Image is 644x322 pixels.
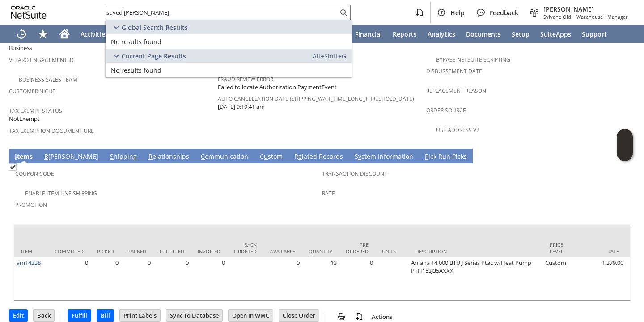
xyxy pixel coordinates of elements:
[309,248,332,255] div: Quantity
[415,248,536,255] div: Description
[422,25,461,43] a: Analytics
[292,152,345,162] a: Related Records
[263,257,302,300] td: 0
[146,152,191,162] a: Relationships
[120,310,160,321] input: Print Labels
[9,44,32,52] span: Business
[122,52,186,60] span: Current Page Results
[105,7,338,18] input: Search
[32,25,54,43] div: Shortcuts
[21,248,41,255] div: Item
[426,107,466,114] a: Order Source
[298,152,302,161] span: e
[75,25,114,43] a: Activities
[9,107,62,115] a: Tax Exempt Status
[543,5,628,13] span: [PERSON_NAME]
[436,56,510,63] a: Bypass NetSuite Scripting
[16,29,27,39] svg: Recent Records
[512,30,530,38] span: Setup
[466,30,501,38] span: Documents
[582,30,607,38] span: Support
[9,310,27,321] input: Edit
[59,29,70,39] svg: Home
[19,76,77,83] a: Business Sales Team
[279,310,319,321] input: Close Order
[218,83,337,91] span: Failed to locate Authorization PaymentEvent
[393,30,417,38] span: Reports
[44,152,48,161] span: B
[409,257,543,300] td: Amana 14,000 BTU J Series Ptac w/Heat Pump PTH153J35AXXX
[358,152,361,161] span: y
[543,257,576,300] td: Custom
[218,95,414,103] a: Auto Cancellation Date (shipping_wait_time_long_threshold_date)
[543,13,571,20] span: Sylvane Old
[550,241,570,255] div: Price Level
[106,63,352,77] a: No results found
[38,29,48,39] svg: Shortcuts
[15,201,47,209] a: Promotion
[34,310,54,321] input: Back
[48,257,90,300] td: 0
[97,310,114,321] input: Bill
[426,67,482,75] a: Disbursement Date
[11,6,47,19] svg: logo
[9,56,74,64] a: Velaro Engagement ID
[450,8,465,17] span: Help
[583,248,619,255] div: Rate
[617,129,633,161] iframe: Click here to launch Oracle Guided Learning Help Panel
[90,257,121,300] td: 0
[121,257,153,300] td: 0
[428,30,455,38] span: Analytics
[111,66,161,74] span: No results found
[9,163,17,171] img: Checked
[352,152,415,162] a: System Information
[234,241,257,255] div: Back Ordered
[153,257,191,300] td: 0
[201,152,205,161] span: C
[573,13,575,20] span: -
[436,126,479,134] a: Use Address V2
[490,8,518,17] span: Feedback
[313,52,346,60] span: Alt+Shift+G
[15,170,54,178] a: Coupon Code
[11,25,32,43] a: Recent Records
[218,75,273,83] a: Fraud Review Error
[322,170,387,178] a: Transaction Discount
[229,310,273,321] input: Open In WMC
[160,248,184,255] div: Fulfilled
[148,152,153,161] span: R
[191,257,227,300] td: 0
[576,13,628,20] span: Warehouse - Manager
[338,7,349,18] svg: Search
[461,25,506,43] a: Documents
[127,248,146,255] div: Packed
[302,257,339,300] td: 13
[355,30,382,38] span: Financial
[42,152,101,162] a: B[PERSON_NAME]
[9,127,93,135] a: Tax Exemption Document URL
[198,248,220,255] div: Invoiced
[426,87,486,95] a: Replacement reason
[106,34,352,49] a: No results found
[336,311,347,322] img: print.svg
[110,152,114,161] span: S
[339,257,375,300] td: 0
[382,248,402,255] div: Units
[354,311,364,322] img: add-record.svg
[425,152,428,161] span: P
[423,152,469,162] a: Pick Run Picks
[258,152,285,162] a: Custom
[166,310,222,321] input: Sync To Database
[264,152,268,161] span: u
[540,30,571,38] span: SuiteApps
[576,257,626,300] td: 1,379.00
[535,25,576,43] a: SuiteApps
[9,115,40,123] span: NotExempt
[368,313,396,321] a: Actions
[97,248,114,255] div: Picked
[506,25,535,43] a: Setup
[218,103,265,111] span: [DATE] 9:19:41 am
[68,310,91,321] input: Fulfill
[270,248,295,255] div: Available
[617,145,633,161] span: Oracle Guided Learning Widget. To move around, please hold and drag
